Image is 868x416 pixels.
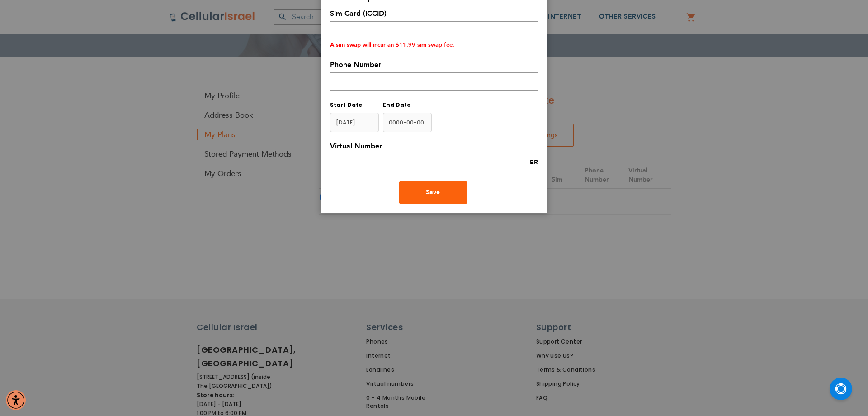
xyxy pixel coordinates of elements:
[530,158,538,167] span: BR
[383,101,410,109] span: End Date
[426,188,440,196] span: Save
[383,113,432,132] input: MM/DD/YYYY
[330,41,454,49] small: A sim swap will incur an $11.99 sim swap fee.
[399,181,467,204] button: Save
[330,9,387,19] span: Sim Card (ICCID)
[330,113,379,132] input: y-MM-dd
[330,101,362,109] span: Start Date
[6,390,26,410] div: Accessibility Menu
[330,60,381,70] span: Phone Number
[330,141,382,151] span: Virtual Number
